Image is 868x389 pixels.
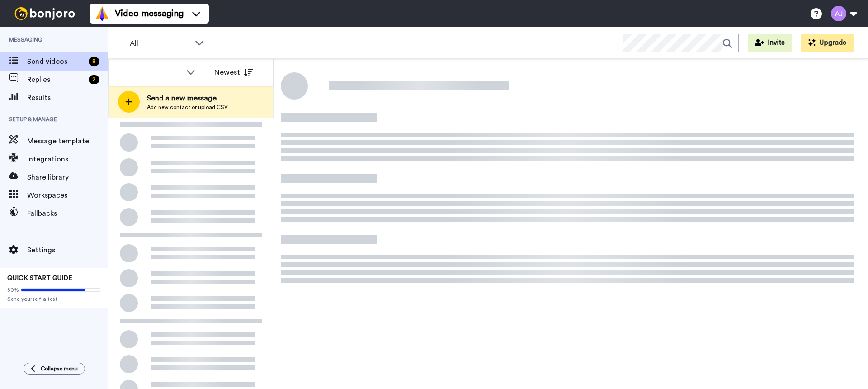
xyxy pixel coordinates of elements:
[7,295,101,303] span: Send yourself a test
[27,136,108,147] span: Message template
[130,38,190,49] span: All
[27,56,85,67] span: Send videos
[748,34,792,52] button: Invite
[115,7,184,20] span: Video messaging
[7,286,19,294] span: 80%
[27,74,85,85] span: Replies
[27,154,108,165] span: Integrations
[89,57,99,66] div: 8
[801,34,854,52] button: Upgrade
[147,104,228,111] span: Add new contact or upload CSV
[7,275,72,281] span: QUICK START GUIDE
[27,172,108,183] span: Share library
[41,365,78,372] span: Collapse menu
[11,7,79,20] img: bj-logo-header-white.svg
[27,245,108,256] span: Settings
[27,208,108,219] span: Fallbacks
[89,75,99,84] div: 2
[27,190,108,201] span: Workspaces
[24,363,85,375] button: Collapse menu
[27,92,108,103] span: Results
[208,63,259,81] button: Newest
[95,6,109,21] img: vm-color.svg
[147,93,228,104] span: Send a new message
